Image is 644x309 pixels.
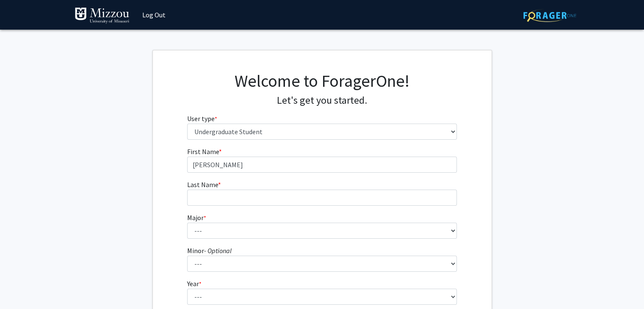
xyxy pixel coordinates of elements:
span: Last Name [187,180,218,189]
label: Major [187,212,206,223]
h1: Welcome to ForagerOne! [187,71,457,91]
label: Minor [187,246,232,256]
img: University of Missouri Logo [75,7,130,24]
span: First Name [187,147,219,156]
img: ForagerOne Logo [523,9,576,22]
i: - Optional [204,246,232,255]
label: User type [187,113,217,124]
h4: Let's get you started. [187,94,457,107]
label: Year [187,279,202,289]
iframe: Chat [6,271,36,303]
